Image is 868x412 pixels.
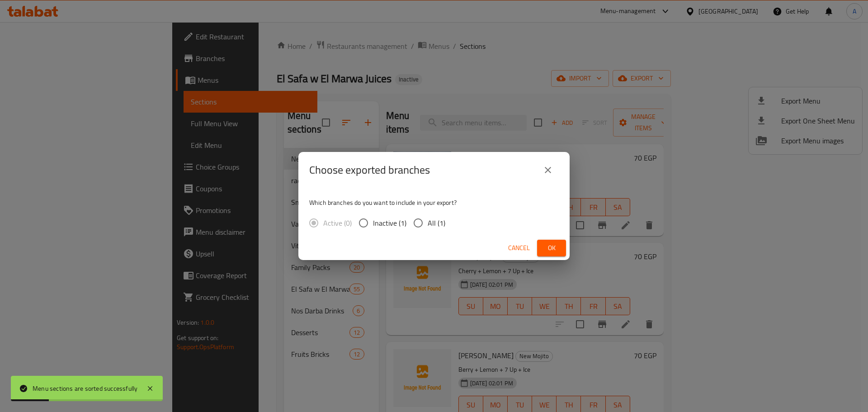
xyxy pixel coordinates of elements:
[373,218,406,228] span: Inactive (1)
[537,159,559,181] button: close
[537,240,566,256] button: Ok
[428,218,445,228] span: All (1)
[505,240,533,256] button: Cancel
[33,384,137,393] div: Menu sections are sorted successfully
[309,163,430,177] h2: Choose exported branches
[544,242,559,254] span: Ok
[323,218,352,228] span: Active (0)
[508,242,530,254] span: Cancel
[309,198,559,207] p: Which branches do you want to include in your export?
